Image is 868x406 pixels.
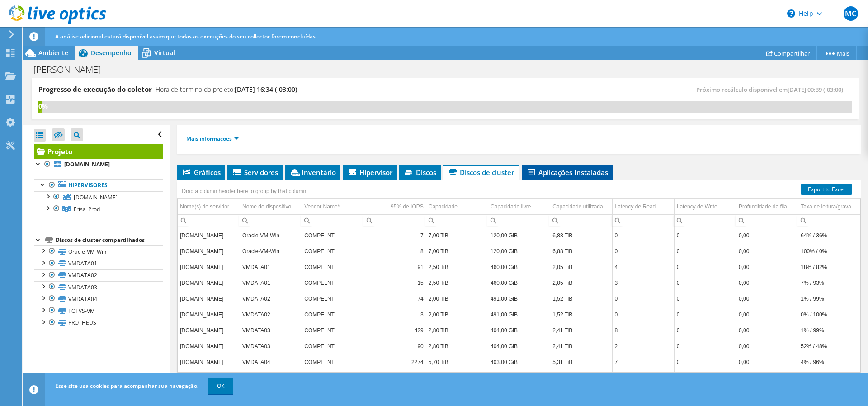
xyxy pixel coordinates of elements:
span: Hipervisor [347,168,392,177]
div: 95% de IOPS [391,201,424,212]
td: Column Capacidade utilizada, Value 1,52 TiB [550,291,612,307]
a: Export to Excel [801,184,852,195]
span: Gráficos [182,168,221,177]
td: Column Latency de Write, Value 0 [674,322,736,338]
h4: Hora de término do projeto: [156,85,297,94]
td: Column Capacidade, Value 2,50 TiB [426,259,488,275]
a: Projeto [34,144,163,159]
td: Column Latency de Write, Value 0 [674,227,736,243]
td: Column Nome(s) de servidor, Value vm00b.frisa.com.br [178,259,240,275]
a: Mais informações [186,135,239,142]
span: Aplicações Instaladas [526,168,608,177]
a: [DOMAIN_NAME] [34,191,163,203]
h1: [PERSON_NAME] [29,65,115,75]
td: Column Nome(s) de servidor, Value vm00a.frisa.com.br [178,275,240,291]
td: Column Capacidade, Value 2,80 TiB [426,322,488,338]
td: Nome do dispositivo Column [240,199,302,215]
td: Column Capacidade, Value 2,80 TiB [426,338,488,354]
td: Column 95% de IOPS, Value 3 [364,307,426,322]
td: Column Capacidade utilizada, Value 6,88 TiB [550,227,612,243]
td: Column Capacidade livre, Value 404,00 GiB [488,338,550,354]
a: VMDATA02 [34,269,163,281]
td: Column Latency de Write, Value 0 [674,291,736,307]
td: Column 95% de IOPS, Value 91 [364,259,426,275]
span: A análise adicional estará disponível assim que todas as execuções do seu collector forem concluí... [55,33,317,40]
td: Column 95% de IOPS, Value 8 [364,243,426,259]
td: Column Capacidade, Value 2,00 TiB [426,291,488,307]
td: Column Vendor Name*, Value COMPELNT [302,354,364,370]
span: Desempenho [91,48,132,57]
div: 0% [38,101,42,111]
span: Esse site usa cookies para acompanhar sua navegação. [55,382,198,390]
a: Oracle-VM-Win [34,245,163,257]
a: Frisa_Prod [34,203,163,215]
td: Column Profundidade da fila, Value 0,00 [736,322,798,338]
td: Column Capacidade utilizada, Filter cell [550,214,612,227]
span: Servidores [232,168,278,177]
td: Column 95% de IOPS, Value 15 [364,275,426,291]
td: Column Latency de Write, Value 0 [674,259,736,275]
a: Compartilhar [759,46,817,60]
td: Column Latency de Write, Value 0 [674,243,736,259]
td: Column Taxa de leitura/gravação, Value 4% / 96% [798,354,860,370]
td: Capacidade utilizada Column [550,199,612,215]
td: Nome(s) de servidor Column [178,199,240,215]
td: Column Vendor Name*, Value COMPELNT [302,259,364,275]
span: [DATE] 16:34 (-03:00) [235,85,297,94]
td: Column Capacidade livre, Value 120,00 GiB [488,227,550,243]
td: Column Vendor Name*, Value COMPELNT [302,322,364,338]
td: Column Profundidade da fila, Value 0,00 [736,307,798,322]
td: Column Nome do dispositivo, Value VMDATA02 [240,291,302,307]
td: Column Latency de Write, Value 0 [674,370,736,386]
td: Column Latency de Write, Value 0 [674,338,736,354]
td: Latency de Read Column [612,199,674,215]
td: Column Capacidade livre, Value 460,00 GiB [488,259,550,275]
td: Column Vendor Name*, Value COMPELNT [302,243,364,259]
td: Column Nome do dispositivo, Value Oracle-VM-Win [240,227,302,243]
td: Column Nome(s) de servidor, Value vm00a.frisa.com.br [178,338,240,354]
td: Column Latency de Read, Value 4 [612,259,674,275]
td: Column Profundidade da fila, Value 0,00 [736,275,798,291]
td: Column 95% de IOPS, Value 7 [364,227,426,243]
div: Drag a column header here to group by that column [179,185,308,198]
a: VMDATA03 [34,281,163,293]
div: Capacidade utilizada [552,201,603,212]
td: Column Nome(s) de servidor, Value vm00a.frisa.com.br [178,243,240,259]
div: Latency de Write [677,201,717,212]
div: Latency de Read [615,201,656,212]
span: Ambiente [38,48,68,57]
td: Column Capacidade utilizada, Value 5,31 TiB [550,370,612,386]
span: Frisa_Prod [74,205,100,213]
td: Column Capacidade utilizada, Value 2,41 TiB [550,338,612,354]
td: Taxa de leitura/gravação Column [798,199,860,215]
td: Column Latency de Read, Value 0 [612,227,674,243]
td: Column Latency de Read, Value 8 [612,322,674,338]
td: Column Taxa de leitura/gravação, Value 1% / 99% [798,291,860,307]
div: Vendor Name* [304,201,340,212]
td: Column Latency de Read, Value 0 [612,307,674,322]
div: Data grid [177,180,861,373]
td: Column Nome(s) de servidor, Filter cell [178,214,240,227]
td: Column Capacidade utilizada, Value 1,52 TiB [550,307,612,322]
td: Column Nome(s) de servidor, Value vm00b.frisa.com.br [178,227,240,243]
td: Column Profundidade da fila, Value 0,00 [736,354,798,370]
td: Column Taxa de leitura/gravação, Value 52% / 48% [798,338,860,354]
b: [DOMAIN_NAME] [64,161,110,168]
td: Column Nome(s) de servidor, Value vm00a.frisa.com.br [178,307,240,322]
span: Virtual [154,48,175,57]
td: Column Capacidade livre, Value 491,00 GiB [488,291,550,307]
a: VMDATA04 [34,293,163,305]
td: Column Taxa de leitura/gravação, Value 64% / 36% [798,227,860,243]
td: Column Nome do dispositivo, Filter cell [240,214,302,227]
td: Column Nome do dispositivo, Value VMDATA01 [240,275,302,291]
td: Column Capacidade, Value 5,70 TiB [426,370,488,386]
td: Column Capacidade utilizada, Value 2,05 TiB [550,275,612,291]
td: Column Vendor Name*, Value COMPELNT [302,338,364,354]
td: Column Capacidade livre, Value 404,00 GiB [488,322,550,338]
a: [DOMAIN_NAME] [34,159,163,170]
div: Capacidade livre [491,201,531,212]
td: Column Latency de Read, Value 7 [612,354,674,370]
span: Próximo recálculo disponível em [696,85,848,94]
span: [DATE] 00:39 (-03:00) [788,85,843,94]
td: Column Latency de Read, Value 3 [612,275,674,291]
